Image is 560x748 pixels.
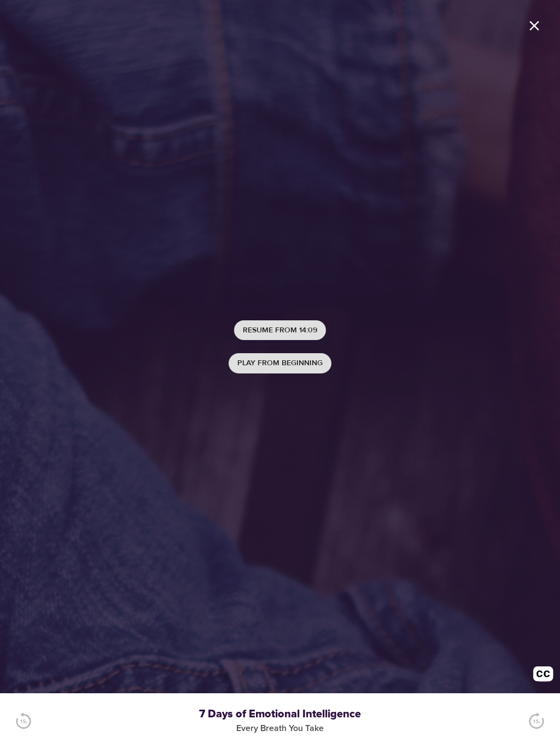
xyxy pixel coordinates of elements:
[234,320,326,341] button: Resume from 14:09
[243,324,317,337] span: Resume from 14:09
[47,706,513,722] div: 7 Days of Emotional Intelligence
[229,353,331,373] button: Play from beginning
[237,356,323,370] span: Play from beginning
[533,666,553,687] img: open_caption.svg
[47,722,513,735] div: Every Breath You Take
